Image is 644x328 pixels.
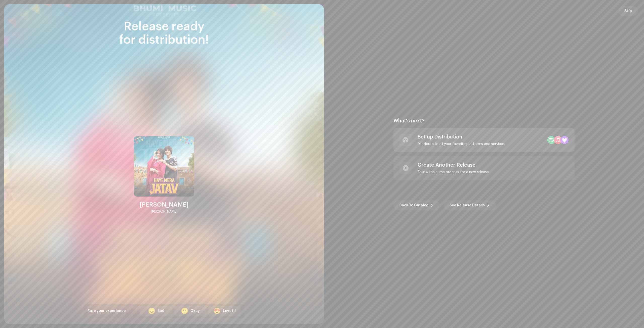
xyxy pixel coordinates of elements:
[393,156,575,180] re-a-post-create-item: Create Another Release
[450,200,485,210] span: See Release Details
[84,20,245,47] div: Release ready for distribution!
[393,118,575,124] div: What's next?
[88,309,126,313] span: Rate your experience
[618,6,638,16] button: Skip
[213,308,221,314] div: 😍
[151,209,177,215] div: [PERSON_NAME]
[140,201,189,209] div: [PERSON_NAME]
[393,200,439,210] button: Back To Catalog
[418,170,489,174] div: Follow the same process for a new release
[418,142,505,146] div: Distribute to all your favorite platforms and services
[181,308,188,314] div: 🙂
[148,308,155,314] div: 😞
[444,200,496,210] button: See Release Details
[399,200,428,210] span: Back To Catalog
[134,136,194,197] img: 43b40eb2-a110-4e51-8fcf-f32c7ba18c94
[223,308,236,314] div: Love it!
[418,134,505,140] div: Set up Distribution
[393,128,575,152] re-a-post-create-item: Set up Distribution
[190,308,200,314] div: Okay
[418,162,489,168] div: Create Another Release
[624,6,632,16] span: Skip
[157,308,164,314] div: Bad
